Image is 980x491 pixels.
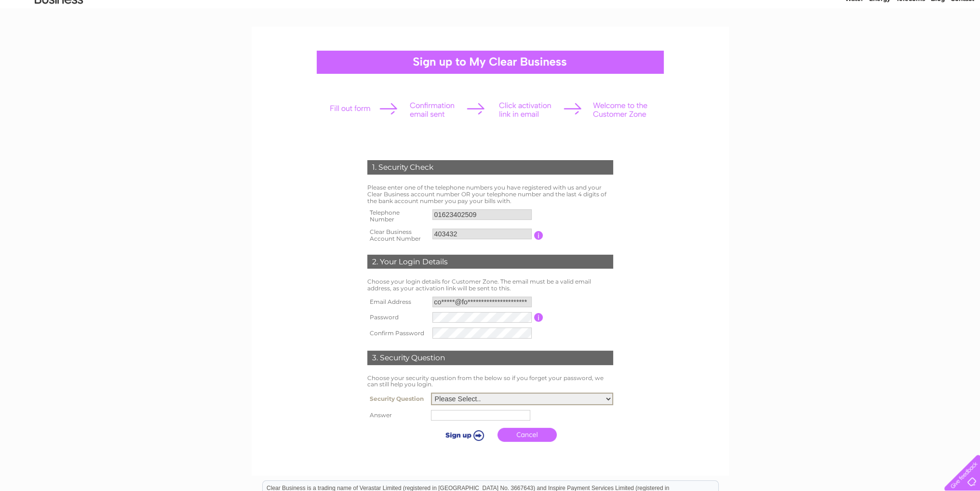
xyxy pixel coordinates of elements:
[534,313,543,322] input: Information
[433,428,493,442] input: Submit
[365,372,616,391] td: Choose your security question from the below so if you forget your password, we can still help yo...
[365,226,430,245] th: Clear Business Account Number
[365,310,430,325] th: Password
[931,41,945,48] a: Blog
[367,160,613,175] div: 1. Security Check
[845,41,863,48] a: Water
[263,5,718,47] div: Clear Business is a trading name of Verastar Limited (registered in [GEOGRAPHIC_DATA] No. 3667643...
[365,390,429,408] th: Security Question
[951,41,974,48] a: Contact
[365,408,429,423] th: Answer
[365,276,616,294] td: Choose your login details for Customer Zone. The email must be a valid email address, as your act...
[365,206,430,226] th: Telephone Number
[367,255,613,269] div: 2. Your Login Details
[365,182,616,206] td: Please enter one of the telephone numbers you have registered with us and your Clear Business acc...
[367,351,613,365] div: 3. Security Question
[869,41,890,48] a: Energy
[798,5,865,17] a: 0333 014 3131
[365,325,430,341] th: Confirm Password
[365,294,430,310] th: Email Address
[896,41,925,48] a: Telecoms
[34,25,83,55] img: logo.png
[534,231,543,240] input: Information
[497,428,557,442] a: Cancel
